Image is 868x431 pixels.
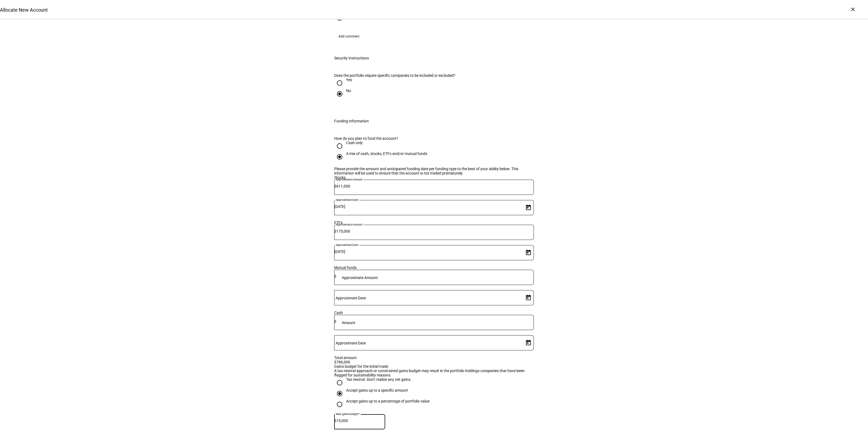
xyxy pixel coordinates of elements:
div: Accept gains up to a percentage of portfolio value [346,399,429,403]
div: Please provide the amount and anticipated funding date per funding type to the best of your abili... [334,167,534,175]
button: Open calendar [523,247,534,258]
div: $786,000 [334,360,534,364]
div: Tax neutral. Don’t realize any net gains. [346,377,411,382]
div: Mutual funds [334,265,534,270]
div: Stocks [334,175,534,180]
span: $ [334,319,336,324]
mat-label: Amount [342,321,355,325]
div: Total amount [334,356,534,360]
div: Does the portfolio require specific companies to be included or excluded? [334,73,474,78]
div: ETFs [334,220,534,225]
div: How do you plan to fund the account? [334,136,534,141]
mat-label: Approximate Date [336,198,358,201]
span: $ [334,274,336,278]
div: Cash [334,310,534,315]
button: Open calendar [523,292,534,303]
mat-label: Approximate Date [336,296,366,300]
mat-label: Approximate Date [336,243,358,246]
span: Add comment [339,32,359,41]
mat-label: Max gains budget* [336,412,360,416]
div: A mix of cash, stocks, ETFs and/or mutual funds [346,151,427,156]
mat-label: Approximate Date [336,341,366,345]
div: A tax neutral approach or constrained gains budget may result in the portfolio holdings companies... [334,369,534,377]
mat-label: Approximate Amount [336,178,363,181]
div: No [346,88,351,93]
button: Add comment [334,32,364,41]
span: $ [334,419,336,423]
div: Cash only [346,141,363,145]
div: Security Instructions [334,56,369,60]
mat-label: Approximate Amount [336,223,363,226]
div: Funding Information [334,119,369,123]
mat-label: Approximate Amount [342,275,378,280]
button: Open calendar [523,202,534,213]
span: $ [334,229,336,233]
div: × [848,5,857,14]
div: Accept gains up to a specific amount [346,388,408,392]
button: Open calendar [523,337,534,348]
span: $ [334,184,336,188]
div: Yes [346,78,352,82]
div: Gains budget for the initial trade [334,364,534,369]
